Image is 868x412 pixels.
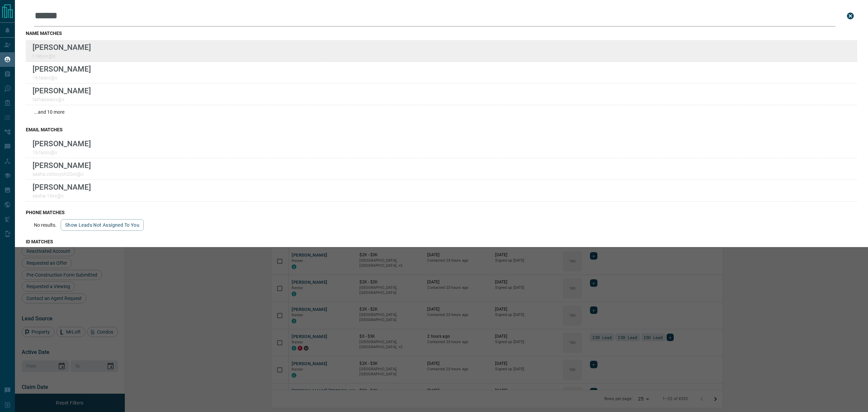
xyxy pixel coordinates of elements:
button: show leads not assigned to you [61,219,144,231]
p: [PERSON_NAME] [33,64,91,73]
p: [PERSON_NAME] [33,183,91,191]
p: [PERSON_NAME] [33,86,91,95]
p: sasha-19xx@x [33,193,91,199]
h3: email matches [26,127,857,132]
h3: id matches [26,239,857,244]
p: 16.tasxx@x [33,150,91,155]
div: ...and 10 more [26,105,857,119]
p: [PERSON_NAME] [33,161,91,170]
p: 16.tasxx@x [33,75,91,80]
p: [PERSON_NAME] [33,139,91,148]
h3: name matches [26,31,857,36]
p: tathaswaxx@x [33,97,91,102]
h3: phone matches [26,210,857,215]
p: sasha.voitovych20xx@x [33,171,91,177]
button: close search bar [844,9,857,23]
p: t.rileyxx@x [33,53,91,59]
p: No results. [34,222,57,228]
p: [PERSON_NAME] [33,43,91,52]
